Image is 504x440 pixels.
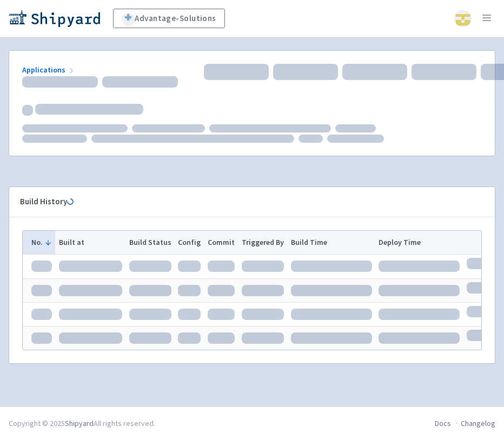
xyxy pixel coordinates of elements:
[20,196,467,208] div: Build History
[287,231,375,255] th: Build Time
[204,231,238,255] th: Commit
[238,231,288,255] th: Triggered By
[31,237,52,248] button: No.
[375,231,463,255] th: Deploy Time
[55,231,125,255] th: Built at
[461,418,495,428] a: Changelog
[9,10,100,27] img: Shipyard logo
[175,231,204,255] th: Config
[65,418,94,428] a: Shipyard
[22,65,76,75] a: Applications
[125,231,175,255] th: Build Status
[9,418,155,429] div: Copyright © 2025 All rights reserved.
[113,9,225,28] a: Advantage-Solutions
[435,418,451,428] a: Docs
